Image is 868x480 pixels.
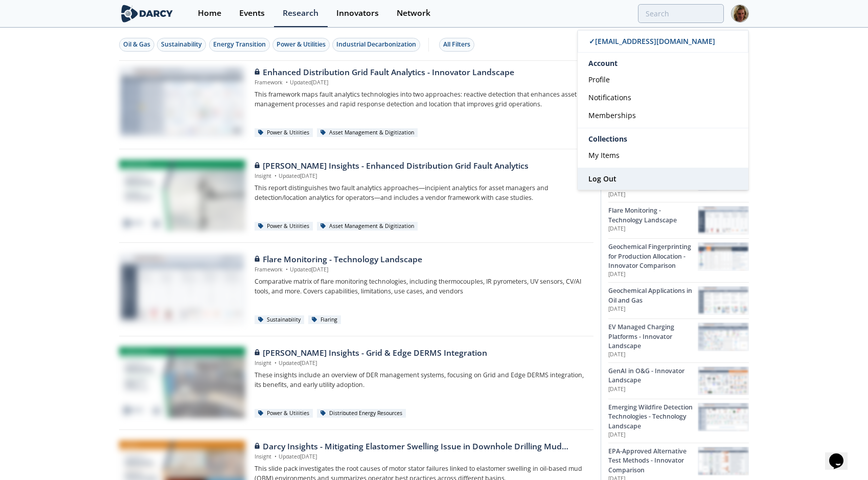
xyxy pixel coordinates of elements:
[608,191,698,199] p: [DATE]
[273,359,279,367] span: •
[608,385,698,394] p: [DATE]
[239,9,265,17] div: Events
[255,79,586,87] p: Framework Updated [DATE]
[213,40,266,49] div: Energy Transition
[277,40,326,49] div: Power & Utilities
[198,9,221,17] div: Home
[119,66,593,138] a: Enhanced Distribution Grid Fault Analytics - Innovator Landscape preview Enhanced Distribution Gr...
[589,36,715,46] span: ✓ [EMAIL_ADDRESS][DOMAIN_NAME]
[317,128,418,138] div: Asset Management & Digitization
[608,403,698,431] div: Emerging Wildfire Detection Technologies - Technology Landscape
[578,71,748,88] a: Profile
[317,222,418,231] div: Asset Management & Digitization
[608,431,698,439] p: [DATE]
[588,110,636,120] span: Memberships
[284,266,290,273] span: •
[119,347,593,419] a: Darcy Insights - Grid & Edge DERMS Integration preview [PERSON_NAME] Insights - Grid & Edge DERMS...
[608,270,698,279] p: [DATE]
[608,206,698,225] div: Flare Monitoring - Technology Landscape
[578,106,748,124] a: Memberships
[317,409,406,418] div: Distributed Energy Resources
[336,40,416,49] div: Industrial Decarbonization
[608,202,749,238] a: Flare Monitoring - Technology Landscape [DATE] Flare Monitoring - Technology Landscape preview
[161,40,202,49] div: Sustainability
[255,254,586,266] div: Flare Monitoring - Technology Landscape
[397,9,430,17] div: Network
[588,150,620,160] span: My Items
[578,30,748,53] a: ✓[EMAIL_ADDRESS][DOMAIN_NAME]
[588,93,631,102] span: Notifications
[255,277,586,296] p: Comparative matrix of flare monitoring technologies, including thermocouples, IR pyrometers, UV s...
[608,323,698,351] div: EV Managed Charging Platforms - Innovator Landscape
[284,79,290,86] span: •
[255,315,305,325] div: Sustainability
[255,441,586,453] div: Darcy Insights - Mitigating Elastomer Swelling Issue in Downhole Drilling Mud Motors
[255,128,313,138] div: Power & Utilities
[578,88,748,106] a: Notifications
[273,453,279,460] span: •
[255,160,586,172] div: [PERSON_NAME] Insights - Enhanced Distribution Grid Fault Analytics
[255,266,586,274] p: Framework Updated [DATE]
[255,90,586,109] p: This framework maps fault analytics technologies into two approaches: reactive detection that enh...
[588,75,610,84] span: Profile
[255,172,586,180] p: Insight Updated [DATE]
[608,282,749,318] a: Geochemical Applications in Oil and Gas [DATE] Geochemical Applications in Oil and Gas preview
[308,315,341,325] div: Flaring
[578,168,748,190] a: Log Out
[123,40,150,49] div: Oil & Gas
[439,38,474,52] button: All Filters
[731,5,749,22] img: Profile
[119,5,175,22] img: logo-wide.svg
[336,9,379,17] div: Innovators
[273,172,279,179] span: •
[283,9,318,17] div: Research
[255,347,586,359] div: [PERSON_NAME] Insights - Grid & Edge DERMS Integration
[157,38,206,52] button: Sustainability
[608,238,749,282] a: Geochemical Fingerprinting for Production Allocation - Innovator Comparison [DATE] Geochemical Fi...
[255,222,313,231] div: Power & Utilities
[608,367,698,385] div: GenAI in O&G - Innovator Landscape
[608,286,698,305] div: Geochemical Applications in Oil and Gas
[255,371,586,390] p: These insights include an overview of DER management systems, focusing on Grid and Edge DERMS int...
[272,38,330,52] button: Power & Utilities
[578,53,748,71] div: Account
[608,225,698,233] p: [DATE]
[578,146,748,164] a: My Items
[638,4,724,23] input: Advanced Search
[332,38,420,52] button: Industrial Decarbonization
[578,132,748,146] div: Collections
[119,254,593,325] a: Flare Monitoring - Technology Landscape preview Flare Monitoring - Technology Landscape Framework...
[608,399,749,443] a: Emerging Wildfire Detection Technologies - Technology Landscape [DATE] Emerging Wildfire Detectio...
[608,362,749,399] a: GenAI in O&G - Innovator Landscape [DATE] GenAI in O&G - Innovator Landscape preview
[255,453,586,461] p: Insight Updated [DATE]
[608,305,698,313] p: [DATE]
[255,184,586,202] p: This report distinguishes two fault analytics approaches—incipient analytics for asset managers a...
[588,174,616,184] span: Log Out
[255,409,313,418] div: Power & Utilities
[608,318,749,362] a: EV Managed Charging Platforms - Innovator Landscape [DATE] EV Managed Charging Platforms - Innova...
[119,160,593,232] a: Darcy Insights - Enhanced Distribution Grid Fault Analytics preview [PERSON_NAME] Insights - Enha...
[255,66,586,79] div: Enhanced Distribution Grid Fault Analytics - Innovator Landscape
[119,38,154,52] button: Oil & Gas
[209,38,270,52] button: Energy Transition
[608,242,698,270] div: Geochemical Fingerprinting for Production Allocation - Innovator Comparison
[825,439,858,470] iframe: chat widget
[608,351,698,359] p: [DATE]
[443,40,470,49] div: All Filters
[255,359,586,368] p: Insight Updated [DATE]
[608,447,698,475] div: EPA-Approved Alternative Test Methods - Innovator Comparison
